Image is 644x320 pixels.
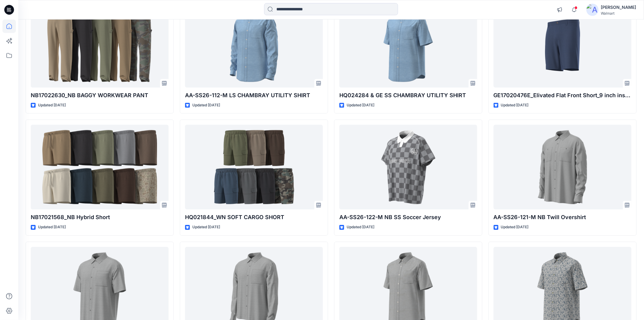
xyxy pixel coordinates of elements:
[339,125,477,209] a: AA-SS26-122-M NB SS Soccer Jersey
[31,91,169,100] p: NB17022630_NB BAGGY WORKWEAR PANT
[185,213,323,222] p: HQ021844_WN SOFT CARGO SHORT
[347,224,374,230] p: Updated [DATE]
[347,102,374,108] p: Updated [DATE]
[31,2,169,87] a: NB17022630_NB BAGGY WORKWEAR PANT
[192,102,220,108] p: Updated [DATE]
[339,213,477,222] p: AA-SS26-122-M NB SS Soccer Jersey
[38,102,66,108] p: Updated [DATE]
[494,213,632,222] p: AA-SS26-121-M NB Twill Overshirt
[501,102,529,108] p: Updated [DATE]
[601,4,636,11] div: [PERSON_NAME]
[601,11,636,16] div: Walmart
[586,4,599,16] img: avatar
[494,125,632,209] a: AA-SS26-121-M NB Twill Overshirt
[185,2,323,87] a: AA-SS26-112-M LS CHAMBRAY UTILITY SHIRT
[192,224,220,230] p: Updated [DATE]
[339,91,477,100] p: HQ024284 & GE SS CHAMBRAY UTILITY SHIRT
[185,91,323,100] p: AA-SS26-112-M LS CHAMBRAY UTILITY SHIRT
[501,224,529,230] p: Updated [DATE]
[31,213,169,222] p: NB17021568_NB Hybrid Short
[339,2,477,87] a: HQ024284 & GE SS CHAMBRAY UTILITY SHIRT
[494,2,632,87] a: GE17020476E_Elivated Flat Front Short_9 inch inseam
[31,125,169,209] a: NB17021568_NB Hybrid Short
[185,125,323,209] a: HQ021844_WN SOFT CARGO SHORT
[494,91,632,100] p: GE17020476E_Elivated Flat Front Short_9 inch inseam
[38,224,66,230] p: Updated [DATE]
